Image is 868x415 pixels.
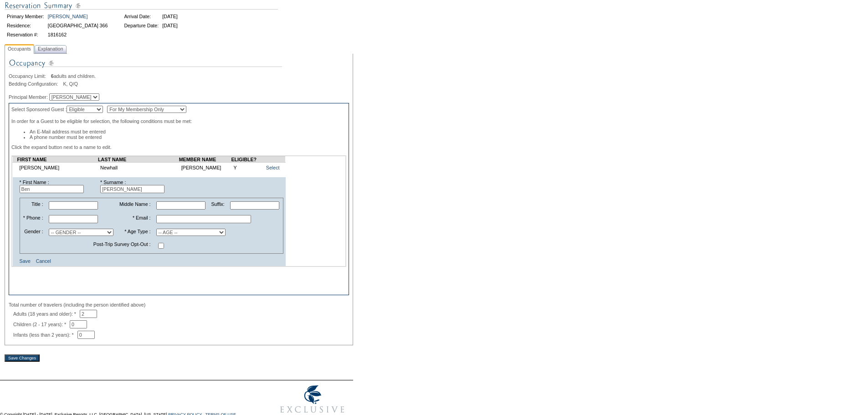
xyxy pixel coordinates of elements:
[231,163,261,173] td: Y
[21,199,46,212] td: Title :
[17,157,98,163] td: FIRST NAME
[6,44,33,54] span: Occupants
[30,129,346,134] li: An E-Mail address must be entered
[98,157,179,163] td: LAST NAME
[9,94,48,100] span: Principal Member:
[46,31,109,39] td: 1816162
[36,258,51,264] a: Cancel
[266,165,280,170] a: Select
[209,199,227,212] td: Suffix:
[161,21,179,30] td: [DATE]
[46,21,109,30] td: [GEOGRAPHIC_DATA] 366
[231,157,261,163] td: ELIGIBLE?
[123,21,160,30] td: Departure Date:
[9,81,62,87] span: Bedding Configuration:
[123,12,160,20] td: Arrival Date:
[17,177,98,195] td: * First Name :
[117,213,153,225] td: * Email :
[9,57,282,73] img: Occupancy
[179,157,231,163] td: MEMBER NAME
[98,177,179,195] td: * Surname :
[161,12,179,20] td: [DATE]
[5,354,40,362] input: Save Changes
[36,44,65,54] span: Explanation
[63,81,78,87] span: K, Q/Q
[9,73,349,79] div: adults and children.
[17,163,98,173] td: [PERSON_NAME]
[13,332,77,338] span: Infants (less than 2 years): *
[179,163,231,173] td: [PERSON_NAME]
[13,311,80,317] span: Adults (18 years and older): *
[9,302,349,307] div: Total number of travelers (including the person identified above)
[117,226,153,238] td: * Age Type :
[9,103,349,295] div: Select Sponsored Guest : In order for a Guest to be eligible for selection, the following conditi...
[5,21,46,30] td: Residence:
[48,14,88,19] a: [PERSON_NAME]
[30,134,346,140] li: A phone number must be entered
[5,12,46,20] td: Primary Member:
[21,239,153,252] td: Post-Trip Survey Opt-Out :
[21,226,46,238] td: Gender :
[117,199,153,212] td: Middle Name :
[5,31,46,39] td: Reservation #:
[98,163,179,173] td: Newhall
[20,258,31,264] a: Save
[51,73,54,79] span: 6
[9,73,50,79] span: Occupancy Limit:
[21,213,46,225] td: * Phone :
[13,322,70,327] span: Children (2 - 17 years): *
